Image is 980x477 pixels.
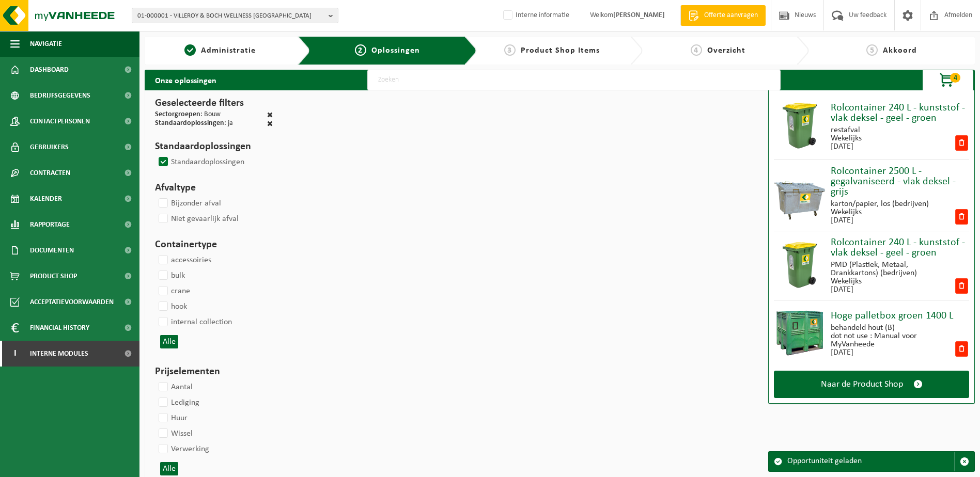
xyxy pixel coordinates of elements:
span: Sectorgroepen [155,110,200,118]
span: Akkoord [883,46,917,55]
label: Aantal [157,379,193,395]
div: Rolcontainer 240 L - kunststof - vlak deksel - geel - groen [831,103,969,123]
span: Documenten [30,237,74,263]
span: Gebruikers [30,134,69,160]
a: 2Oplossingen [318,44,456,57]
div: dot not use : Manual voor MyVanheede [831,332,954,348]
span: Contracten [30,160,70,186]
h3: Prijselementen [155,364,273,379]
span: Navigatie [30,31,62,57]
label: Standaardoplossingen [157,154,244,170]
label: crane [157,283,190,299]
div: Rolcontainer 2500 L - gegalvaniseerd - vlak deksel - grijs [831,166,969,197]
span: 5 [866,44,878,56]
label: Interne informatie [501,8,569,23]
a: Offerte aanvragen [680,5,766,26]
div: Wekelijks [831,208,929,216]
span: Overzicht [707,46,745,55]
span: Naar de Product Shop [821,379,903,390]
span: Acceptatievoorwaarden [30,289,114,315]
div: Hoge palletbox groen 1400 L [831,311,969,321]
span: 4 [691,44,702,56]
div: PMD (Plastiek, Metaal, Drankkartons) (bedrijven) [831,261,954,277]
div: Wekelijks [831,277,954,285]
label: hook [157,299,187,314]
h3: Standaardoplossingen [155,139,273,154]
div: restafval [831,126,862,134]
span: 4 [950,73,960,83]
h3: Containertype [155,237,273,252]
label: bulk [157,268,185,283]
input: Zoeken [367,70,781,90]
span: Product Shop [30,263,77,289]
span: Interne modules [30,341,88,367]
span: Dashboard [30,57,69,83]
div: karton/papier, los (bedrijven) [831,200,929,208]
div: [DATE] [831,348,954,357]
h3: Geselecteerde filters [155,96,273,111]
span: Bedrijfsgegevens [30,83,90,108]
div: [DATE] [831,216,929,225]
strong: [PERSON_NAME] [613,11,665,19]
div: behandeld hout (B) [831,324,954,332]
label: Bijzonder afval [157,196,221,211]
label: Wissel [157,426,193,441]
span: Contactpersonen [30,108,90,134]
span: Financial History [30,315,89,341]
a: 5Akkoord [814,44,970,57]
a: Naar de Product Shop [774,371,969,398]
span: 2 [355,44,366,56]
button: Alle [160,335,178,348]
span: 01-000001 - VILLEROY & BOCH WELLNESS [GEOGRAPHIC_DATA] [137,8,324,24]
span: Offerte aanvragen [702,10,760,21]
span: Kalender [30,186,62,212]
span: Rapportage [30,212,70,237]
span: I [10,341,20,367]
span: 1 [184,44,196,56]
div: : ja [155,120,233,129]
div: Rolcontainer 240 L - kunststof - vlak deksel - geel - groen [831,237,969,258]
span: Standaardoplossingen [155,119,224,127]
button: 01-000001 - VILLEROY & BOCH WELLNESS [GEOGRAPHIC_DATA] [132,8,338,23]
div: : Bouw [155,111,221,120]
h3: Afvaltype [155,180,273,196]
img: WB-0240-HPE-GN-50 [774,239,826,291]
span: Oplossingen [371,46,420,55]
a: 1Administratie [150,44,290,57]
a: 3Product Shop Items [482,44,622,57]
div: [DATE] [831,142,862,151]
label: accessoiries [157,252,211,268]
label: Lediging [157,395,199,410]
span: Product Shop Items [521,46,600,55]
span: Administratie [201,46,256,55]
div: Wekelijks [831,134,862,142]
label: Verwerking [157,441,209,457]
h2: Onze oplossingen [145,70,227,90]
span: 3 [504,44,516,56]
button: 4 [922,70,974,90]
label: internal collection [157,314,232,330]
button: Alle [160,462,178,475]
img: WB-0240-HPE-GN-50 [774,100,826,151]
img: WB-2500-GAL-GY-01 [774,169,826,220]
label: Huur [157,410,188,426]
div: Opportuniteit geladen [787,452,954,471]
div: [DATE] [831,285,954,294]
img: PB-HB-1400-HPE-GN-01 [774,307,826,358]
label: Niet gevaarlijk afval [157,211,239,227]
a: 4Overzicht [648,44,788,57]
